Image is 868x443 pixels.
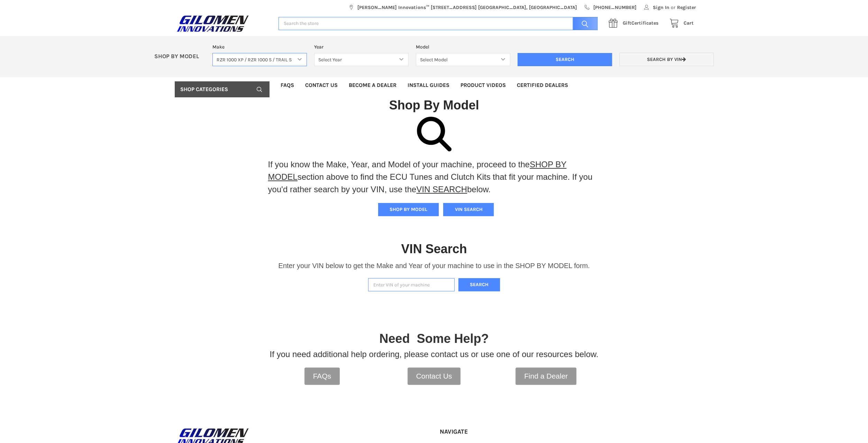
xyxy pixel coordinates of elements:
[443,203,494,216] button: VIN SEARCH
[175,97,694,113] h1: Shop By Model
[623,20,658,26] span: Certificates
[268,158,600,196] p: If you know the Make, Year, and Model of your machine, proceed to the section above to find the E...
[151,53,209,60] p: SHOP BY MODEL
[343,77,402,93] a: Become a Dealer
[605,19,666,28] a: GiftCertificates
[684,20,694,26] span: Cart
[623,20,631,26] span: Gift
[455,77,511,93] a: Product Videos
[212,43,307,51] label: Make
[458,278,500,292] button: Search
[569,17,597,30] input: Search
[268,160,567,181] a: SHOP BY MODEL
[408,367,461,385] a: Contact Us
[619,53,714,66] a: Search by VIN
[278,17,597,30] input: Search the store
[401,241,467,257] h1: VIN Search
[368,278,455,292] input: Enter VIN of your machine
[518,53,612,66] input: Search
[314,43,409,51] label: Year
[515,367,576,385] a: Find a Dealer
[304,367,340,385] a: FAQs
[378,203,439,216] button: SHOP BY MODEL
[402,77,455,93] a: Install Guides
[175,15,271,32] a: GILOMEN INNOVATIONS
[175,81,269,97] a: Shop Categories
[653,4,669,11] span: Sign In
[511,77,574,93] a: Certified Dealers
[270,348,599,361] p: If you need additional help ordering, please contact us or use one of our resources below.
[666,19,694,28] a: Cart
[379,329,488,348] p: Need Some Help?
[357,4,577,11] span: [PERSON_NAME] Innovations™ [STREET_ADDRESS] [GEOGRAPHIC_DATA], [GEOGRAPHIC_DATA]
[275,77,300,93] a: FAQs
[278,260,590,271] p: Enter your VIN below to get the Make and Year of your machine to use in the SHOP BY MODEL form.
[416,185,467,194] a: VIN SEARCH
[593,4,637,11] span: [PHONE_NUMBER]
[416,43,510,51] label: Model
[300,77,343,93] a: Contact Us
[440,428,517,436] h5: Navigate
[175,15,251,32] img: GILOMEN INNOVATIONS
